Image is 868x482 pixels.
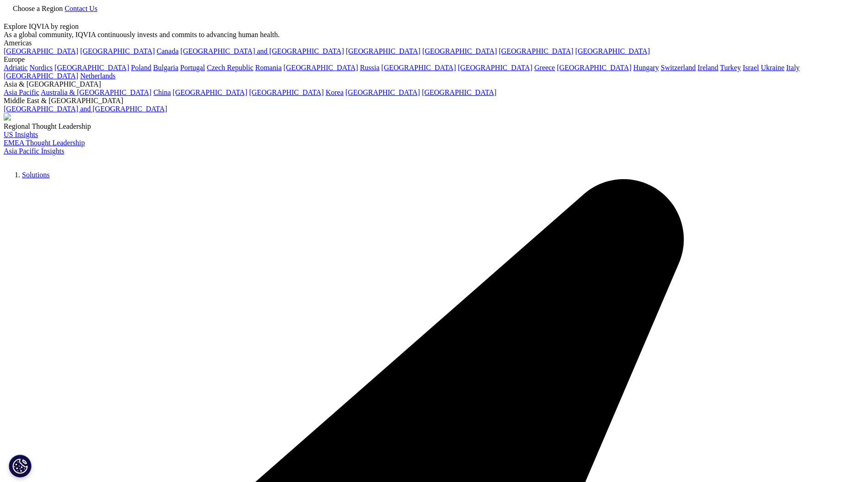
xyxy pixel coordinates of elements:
div: As a global community, IQVIA continuously invests and commits to advancing human health. [4,31,864,39]
span: Choose a Region [13,5,63,12]
a: [GEOGRAPHIC_DATA] [4,47,78,55]
a: Ukraine [761,64,785,71]
a: [GEOGRAPHIC_DATA] [173,88,247,96]
a: [GEOGRAPHIC_DATA] and [GEOGRAPHIC_DATA] [4,105,167,113]
div: Americas [4,39,864,47]
div: Regional Thought Leadership [4,122,864,131]
a: Hungary [633,64,659,71]
a: Nordics [29,64,53,71]
a: [GEOGRAPHIC_DATA] and [GEOGRAPHIC_DATA] [180,47,344,55]
a: [GEOGRAPHIC_DATA] [458,64,533,71]
a: Romania [255,64,282,71]
a: Czech Republic [207,64,253,71]
a: [GEOGRAPHIC_DATA] [422,47,497,55]
img: 2093_analyzing-data-using-big-screen-display-and-laptop.png [4,113,11,120]
a: Korea [326,88,344,96]
a: US Insights [4,131,38,138]
a: Bulgaria [153,64,178,71]
a: Netherlands [80,72,115,80]
a: Israel [743,64,759,71]
a: Poland [131,64,151,71]
div: Europe [4,55,864,64]
a: [GEOGRAPHIC_DATA] [284,64,358,71]
a: Portugal [180,64,205,71]
a: Asia Pacific Insights [4,147,64,155]
a: [GEOGRAPHIC_DATA] [346,47,421,55]
a: Canada [156,47,178,55]
a: Asia Pacific [4,88,39,96]
a: [GEOGRAPHIC_DATA] [499,47,573,55]
a: [GEOGRAPHIC_DATA] [575,47,650,55]
div: Middle East & [GEOGRAPHIC_DATA] [4,97,864,105]
a: Contact Us [65,5,97,12]
a: [GEOGRAPHIC_DATA] [4,72,78,80]
a: [GEOGRAPHIC_DATA] [381,64,456,71]
a: [GEOGRAPHIC_DATA] [345,88,420,96]
a: Adriatic [4,64,27,71]
a: [GEOGRAPHIC_DATA] [557,64,631,71]
a: [GEOGRAPHIC_DATA] [54,64,129,71]
a: Russia [360,64,380,71]
a: [GEOGRAPHIC_DATA] [249,88,324,96]
a: EMEA Thought Leadership [4,139,85,147]
div: Explore IQVIA by region [4,22,864,31]
a: Solutions [22,171,49,179]
div: Asia & [GEOGRAPHIC_DATA] [4,80,864,88]
button: Cookie-instellingen [9,455,32,477]
a: Switzerland [661,64,695,71]
a: Australia & [GEOGRAPHIC_DATA] [41,88,151,96]
a: [GEOGRAPHIC_DATA] [80,47,155,55]
a: Ireland [698,64,718,71]
a: Greece [534,64,555,71]
a: [GEOGRAPHIC_DATA] [422,88,496,96]
a: China [153,88,171,96]
a: Turkey [720,64,741,71]
a: Italy [786,64,799,71]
